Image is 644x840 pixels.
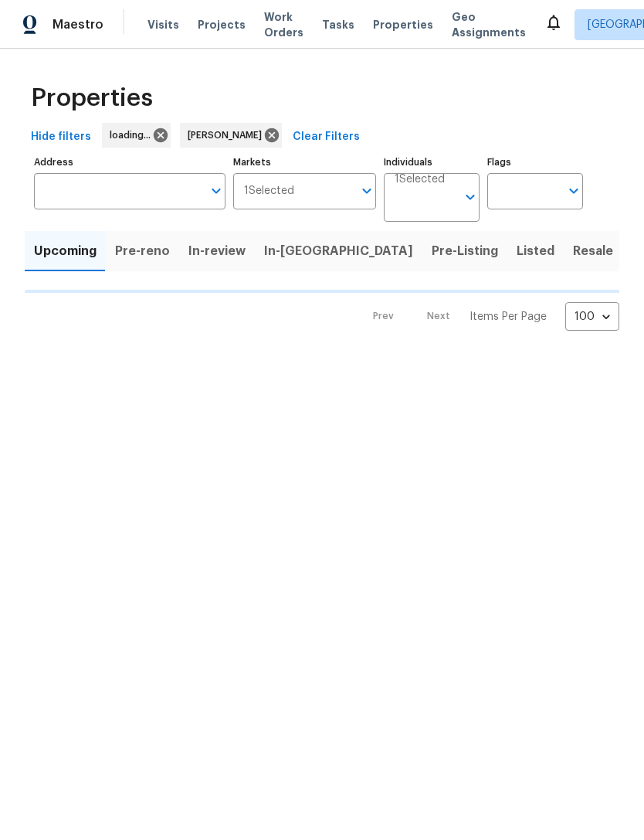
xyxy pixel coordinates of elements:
[573,240,613,262] span: Resale
[264,240,413,262] span: In-[GEOGRAPHIC_DATA]
[432,240,498,262] span: Pre-Listing
[244,185,294,198] span: 1 Selected
[565,297,619,337] div: 100
[31,128,91,147] span: Hide filters
[102,123,171,148] div: loading...
[147,17,179,32] span: Visits
[384,158,480,167] label: Individuals
[373,17,433,32] span: Properties
[322,19,354,30] span: Tasks
[286,123,366,151] button: Clear Filters
[110,128,157,143] span: loading...
[34,240,97,262] span: Upcoming
[563,180,585,202] button: Open
[469,309,547,325] p: Items Per Page
[356,180,378,202] button: Open
[25,123,97,151] button: Hide filters
[487,158,583,167] label: Flags
[395,173,445,186] span: 1 Selected
[188,240,246,262] span: In-review
[233,158,377,167] label: Markets
[34,158,225,167] label: Address
[452,9,526,40] span: Geo Assignments
[264,9,303,40] span: Work Orders
[53,17,103,32] span: Maestro
[188,128,268,143] span: [PERSON_NAME]
[459,186,481,208] button: Open
[293,128,360,147] span: Clear Filters
[198,17,246,32] span: Projects
[205,180,227,202] button: Open
[358,302,619,331] nav: Pagination Navigation
[180,123,282,148] div: [PERSON_NAME]
[31,90,153,106] span: Properties
[115,240,170,262] span: Pre-reno
[517,240,554,262] span: Listed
